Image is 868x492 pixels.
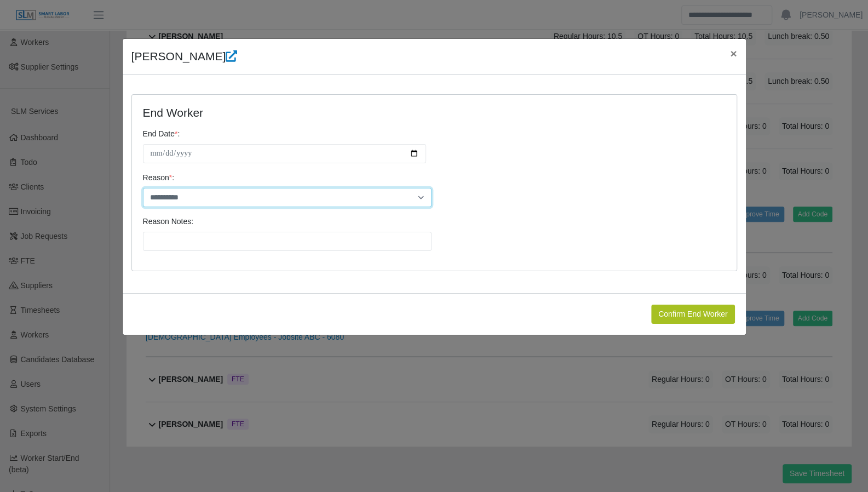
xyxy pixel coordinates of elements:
span: × [730,47,737,60]
label: Reason : [143,172,175,184]
button: Close [721,39,745,68]
button: Confirm End Worker [651,305,735,324]
h4: End Worker [143,106,576,119]
label: End Date : [143,128,180,140]
h4: [PERSON_NAME] [131,48,238,65]
label: Reason Notes: [143,216,194,227]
